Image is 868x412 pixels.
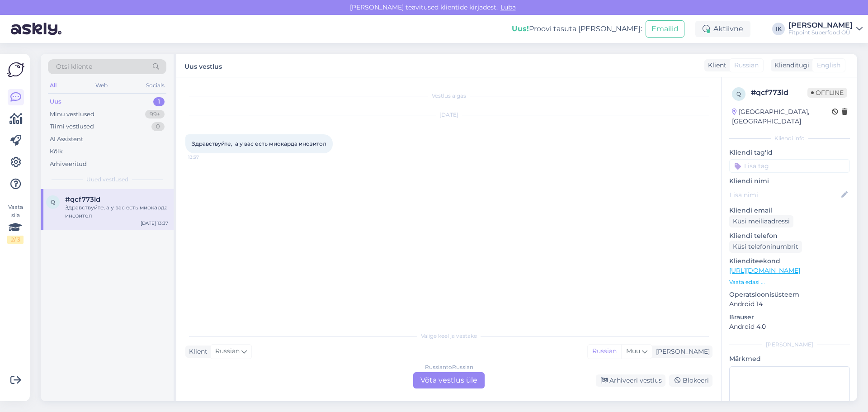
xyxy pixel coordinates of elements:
[729,313,850,322] p: Brauser
[729,176,850,186] p: Kliendi nimi
[729,148,850,157] p: Kliendi tag'id
[145,110,165,119] div: 99+
[185,347,208,356] div: Klient
[704,61,726,70] div: Klient
[7,203,24,244] div: Vaata siia
[807,88,847,98] span: Offline
[512,24,529,33] b: Uus!
[736,90,741,97] span: q
[730,190,840,200] input: Lisa nimi
[215,346,240,356] span: Russian
[50,160,87,169] div: Arhiveeritud
[626,347,640,355] span: Muu
[646,20,684,38] button: Emailid
[729,206,850,215] p: Kliendi email
[588,345,621,358] div: Russian
[729,322,850,331] p: Android 4.0
[185,332,712,340] div: Valige keel ja vastake
[50,135,83,144] div: AI Assistent
[652,347,710,356] div: [PERSON_NAME]
[50,147,63,156] div: Kõik
[729,266,800,275] a: [URL][DOMAIN_NAME]
[51,199,55,205] span: q
[7,61,24,78] img: Askly Logo
[729,299,850,309] p: Android 14
[151,122,165,131] div: 0
[498,3,519,11] span: Luba
[788,29,853,36] div: Fitpoint Superfood OÜ
[184,59,222,71] label: Uus vestlus
[153,97,165,106] div: 1
[512,24,642,34] div: Proovi tasuta [PERSON_NAME]:
[729,278,850,286] p: Vaata edasi ...
[413,372,485,388] div: Võta vestlus üle
[188,154,222,161] span: 13:37
[734,61,759,70] span: Russian
[86,175,128,184] span: Uued vestlused
[50,97,61,106] div: Uus
[185,111,712,119] div: [DATE]
[729,231,850,241] p: Kliendi telefon
[94,80,109,91] div: Web
[50,122,94,131] div: Tiimi vestlused
[729,241,802,253] div: Küsi telefoninumbrit
[771,61,809,70] div: Klienditugi
[788,22,863,36] a: [PERSON_NAME]Fitpoint Superfood OÜ
[141,220,168,227] div: [DATE] 13:37
[669,374,712,387] div: Blokeeri
[185,92,712,100] div: Vestlus algas
[596,374,665,387] div: Arhiveeri vestlus
[772,23,785,35] div: IK
[48,80,58,91] div: All
[732,107,832,126] div: [GEOGRAPHIC_DATA], [GEOGRAPHIC_DATA]
[729,341,850,349] div: [PERSON_NAME]
[788,22,853,29] div: [PERSON_NAME]
[50,110,94,119] div: Minu vestlused
[729,290,850,299] p: Operatsioonisüsteem
[817,61,840,70] span: English
[7,236,24,244] div: 2 / 3
[65,195,100,204] span: #qcf773ld
[56,62,92,71] span: Otsi kliente
[729,215,793,227] div: Küsi meiliaadressi
[729,256,850,266] p: Klienditeekond
[425,363,473,371] div: Russian to Russian
[65,204,168,220] div: Здравствуйте, а у вас есть миокарда инозитол
[729,159,850,173] input: Lisa tag
[695,21,750,37] div: Aktiivne
[729,134,850,142] div: Kliendi info
[144,80,166,91] div: Socials
[729,354,850,364] p: Märkmed
[192,140,326,147] span: Здравствуйте, а у вас есть миокарда инозитол
[751,87,807,98] div: # qcf773ld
